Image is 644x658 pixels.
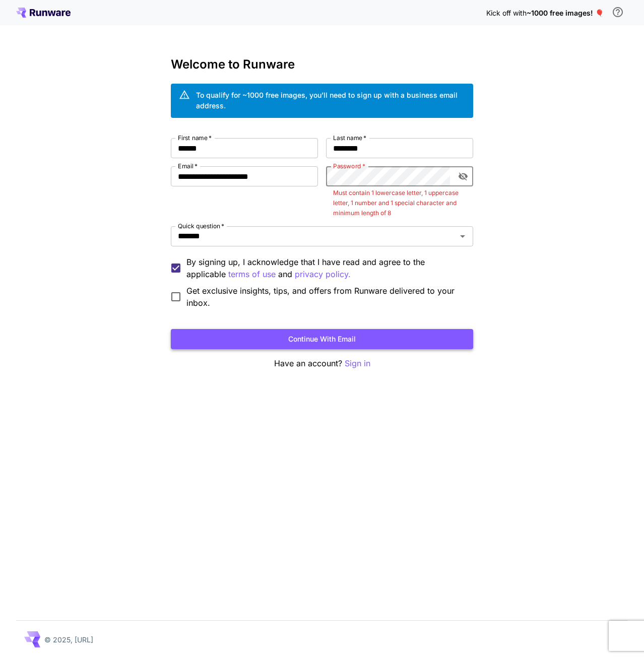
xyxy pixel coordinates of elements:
[186,256,465,281] p: By signing up, I acknowledge that I have read and agree to the applicable and
[178,222,224,230] label: Quick question
[228,268,276,281] button: By signing up, I acknowledge that I have read and agree to the applicable and privacy policy.
[295,268,351,281] p: privacy policy.
[295,268,351,281] button: By signing up, I acknowledge that I have read and agree to the applicable terms of use and
[486,9,527,17] span: Kick off with
[171,57,473,72] h3: Welcome to Runware
[345,357,370,370] button: Sign in
[196,90,465,111] div: To qualify for ~1000 free images, you’ll need to sign up with a business email address.
[178,134,212,142] label: First name
[171,329,473,350] button: Continue with email
[608,2,628,22] button: In order to qualify for free credit, you need to sign up with a business email address and click ...
[333,162,365,170] label: Password
[171,357,473,370] p: Have an account?
[178,162,198,170] label: Email
[333,134,366,142] label: Last name
[333,188,466,218] p: Must contain 1 lowercase letter, 1 uppercase letter, 1 number and 1 special character and minimum...
[228,268,276,281] p: terms of use
[527,9,604,17] span: ~1000 free images! 🎈
[454,167,472,185] button: toggle password visibility
[456,229,470,243] button: Open
[44,634,93,645] p: © 2025, [URL]
[186,285,465,309] span: Get exclusive insights, tips, and offers from Runware delivered to your inbox.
